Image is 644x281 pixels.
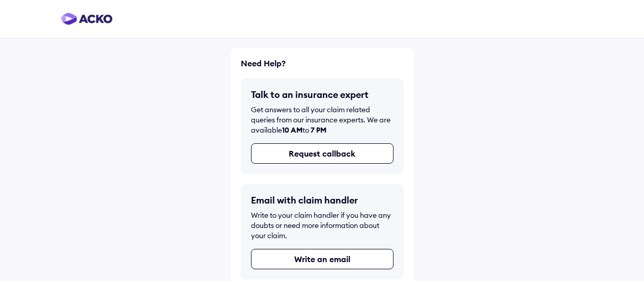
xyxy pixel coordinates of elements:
img: horizontal-gradient.png [61,13,113,25]
button: Write an email [251,249,394,269]
h5: Email with claim handler [251,194,394,206]
h5: Talk to an insurance expert [251,89,394,100]
h6: Need Help? [241,58,404,68]
span: 10 AM [282,125,302,135]
div: Write to your claim handler if you have any doubts or need more information about your claim. [251,210,394,241]
span: 7 PM [311,125,326,135]
button: Request callback [251,143,394,164]
div: Get answers to all your claim related queries from our insurance experts. We are available to [251,105,394,135]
